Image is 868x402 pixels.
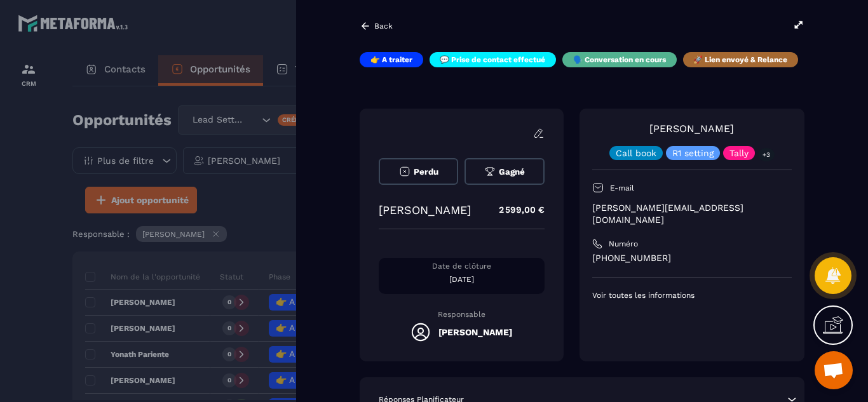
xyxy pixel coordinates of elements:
[649,123,734,135] a: [PERSON_NAME]
[693,55,787,65] p: 🚀 Lien envoyé & Relance
[440,55,545,65] p: 💬 Prise de contact effectué
[573,55,666,65] p: 🗣️ Conversation en cours
[414,167,438,177] span: Perdu
[672,149,714,157] p: R1 setting
[438,327,512,337] h5: [PERSON_NAME]
[499,167,525,177] span: Gagné
[486,198,545,222] p: 2 599,00 €
[592,202,792,226] p: [PERSON_NAME][EMAIL_ADDRESS][DOMAIN_NAME]
[465,158,544,185] button: Gagné
[610,183,634,193] p: E-mail
[758,148,775,161] p: +3
[379,261,545,271] p: Date de clôture
[815,351,853,389] div: Ouvrir le chat
[379,203,471,217] p: [PERSON_NAME]
[729,149,749,157] p: Tally
[379,158,458,185] button: Perdu
[379,310,545,319] p: Responsable
[592,290,792,300] p: Voir toutes les informations
[616,149,656,157] p: Call book
[609,239,638,249] p: Numéro
[379,274,545,285] p: [DATE]
[592,252,792,264] p: [PHONE_NUMBER]
[370,55,412,65] p: 👉 A traiter
[374,22,393,30] p: Back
